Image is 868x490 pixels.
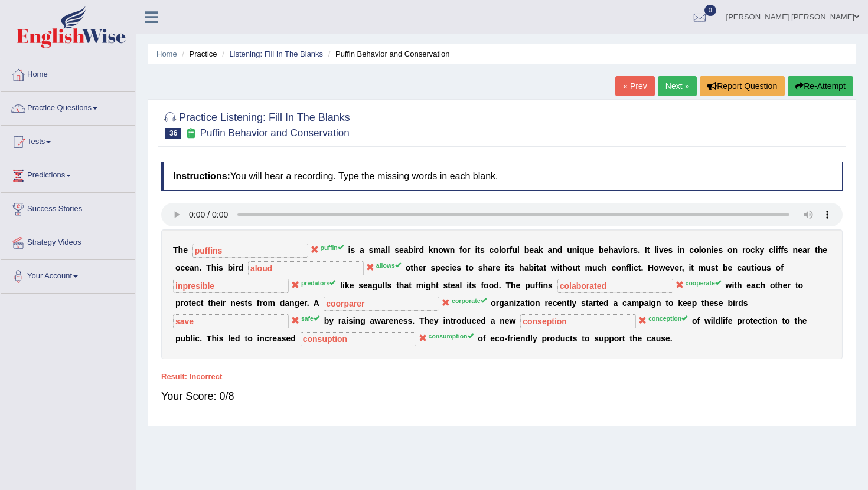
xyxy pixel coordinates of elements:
b: e [603,245,608,255]
b: o [484,281,489,290]
b: f [459,245,462,255]
b: p [435,263,440,272]
b: t [536,263,539,272]
b: b [599,245,604,255]
b: . [638,245,640,255]
b: u [513,245,518,255]
b: i [216,263,218,272]
b: s [218,263,223,272]
b: e [529,245,534,255]
b: T [173,245,178,255]
a: Practice Questions [1,92,135,121]
b: s [718,245,723,255]
b: e [665,263,670,272]
b: h [511,281,516,290]
b: a [524,263,529,272]
h2: Practice Listening: Fill In The Blanks [161,109,350,139]
b: m [585,263,592,272]
b: a [360,245,364,255]
sup: cooperate [686,279,721,287]
b: n [733,245,738,255]
b: o [494,245,499,255]
b: e [236,298,240,308]
b: n [621,263,626,272]
b: m [416,281,423,290]
b: e [783,281,788,290]
b: g [426,281,431,290]
b: h [483,263,488,272]
li: Puffin Behavior and Conservation [325,48,450,60]
b: a [368,281,373,290]
b: r [235,263,238,272]
b: r [807,245,810,255]
b: . [499,281,501,290]
b: n [450,245,455,255]
a: Listening: Fill In The Blanks [229,50,323,58]
b: b [228,263,233,272]
b: m [699,263,706,272]
sup: puffin [321,244,344,251]
a: « Prev [615,76,654,96]
b: o [625,245,630,255]
b: m [267,298,275,308]
b: e [674,263,679,272]
b: f [626,263,629,272]
b: n [433,245,439,255]
b: b [528,263,534,272]
b: h [413,263,419,272]
b: n [230,298,236,308]
b: t [751,263,754,272]
b: t [477,245,480,255]
b: s [766,263,771,272]
b: i [505,263,507,272]
b: p [525,281,530,290]
b: i [348,245,351,255]
b: i [688,263,691,272]
b: i [776,245,778,255]
span: 0 [704,5,716,16]
b: o [184,298,189,308]
b: i [342,281,345,290]
b: o [567,263,573,272]
b: e [183,245,188,255]
b: i [466,281,469,290]
b: o [701,245,707,255]
b: o [616,263,621,272]
b: l [340,281,342,290]
b: i [449,263,452,272]
b: t [208,298,211,308]
b: l [654,245,657,255]
b: i [220,298,223,308]
b: t [410,263,413,272]
b: e [440,263,445,272]
b: u [530,281,536,290]
b: o [263,298,268,308]
b: h [562,263,567,272]
b: o [798,281,804,290]
a: Success Stories [1,193,135,222]
button: Report Question [700,76,785,96]
b: f [535,281,538,290]
b: u [706,263,711,272]
b: w [551,263,557,272]
b: e [191,298,196,308]
b: e [350,281,354,290]
b: s [350,245,355,255]
b: h [761,281,766,290]
b: o [654,263,659,272]
b: c [612,263,616,272]
b: u [592,263,598,272]
b: k [755,245,760,255]
b: p [175,298,181,308]
a: Tests [1,126,135,155]
b: a [404,281,409,290]
b: i [534,263,536,272]
b: o [727,245,733,255]
small: Puffin Behavior and Conservation [200,127,350,139]
b: e [714,245,719,255]
b: r [679,263,682,272]
b: e [746,281,751,290]
b: r [467,245,470,255]
b: e [419,263,423,272]
b: d [419,245,424,255]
